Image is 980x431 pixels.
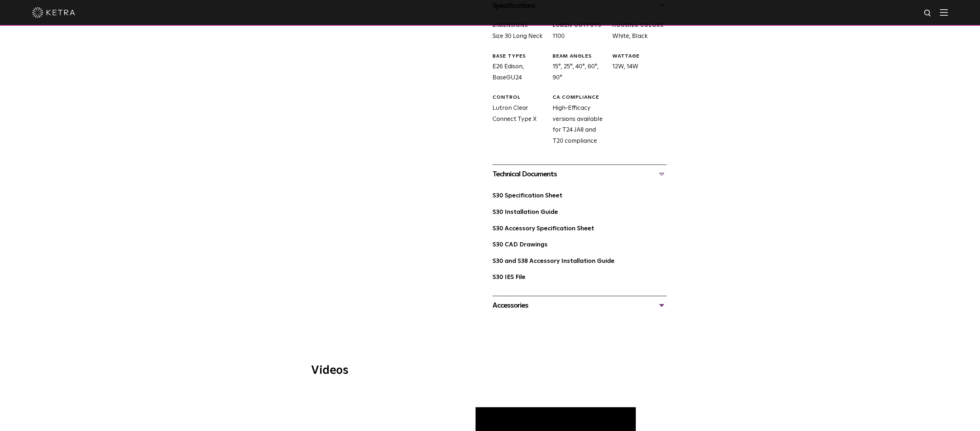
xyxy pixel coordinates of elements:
div: High-Efficacy versions available for T24 JA8 and T20 compliance [547,94,607,147]
div: 15°, 25°, 40°, 60°, 90° [547,53,607,84]
div: Accessories [493,300,667,311]
div: 12W, 14W [607,53,667,84]
img: search icon [923,9,932,18]
div: White, Black [607,22,667,42]
div: BASE TYPES [493,53,547,60]
img: Hamburger%20Nav.svg [940,9,948,16]
img: ketra-logo-2019-white [32,7,75,18]
h3: Videos [311,365,669,376]
a: S30 CAD Drawings [493,242,548,248]
div: CA COMPLIANCE [553,94,607,101]
div: 1100 [547,22,607,42]
a: S30 Installation Guide [493,209,558,215]
div: DIMENSIONS [493,22,547,29]
a: S30 and S38 Accessory Installation Guide [493,258,614,264]
a: S30 IES File [493,274,525,280]
div: Lutron Clear Connect Type X [487,94,547,147]
div: E26 Edison, BaseGU24 [487,53,547,84]
a: S30 Accessory Specification Sheet [493,226,594,232]
div: BEAM ANGLES [553,53,607,60]
div: Technical Documents [493,168,667,180]
div: CONTROL [493,94,547,101]
div: LUMEN OUTPUTS [553,22,607,29]
div: WATTAGE [612,53,667,60]
div: HOUSING COLORS [612,22,667,29]
div: Size 30 Long Neck [487,22,547,42]
a: S30 Specification Sheet [493,193,562,199]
